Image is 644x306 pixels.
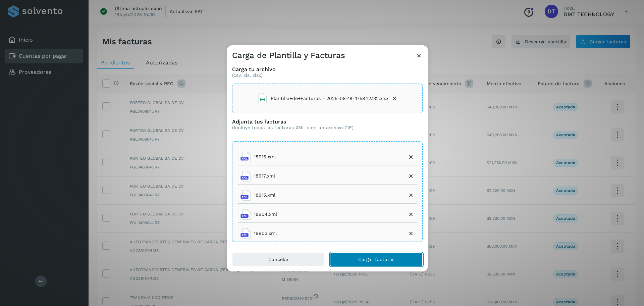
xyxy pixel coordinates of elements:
[254,211,277,218] span: 18904.xml
[232,125,354,131] p: (Incluye todas las facturas XML o en un archivo ZIP)
[358,257,394,262] span: Cargar facturas
[271,95,388,102] span: Plantilla+de+Facturas - 2025-08-18T175842.132.xlsx
[254,230,277,237] span: 18903.xml
[232,72,423,78] p: (csv, xls, xlsx)
[232,51,345,60] h3: Carga de Plantilla y Facturas
[254,192,275,199] span: 18915.xml
[254,153,276,160] span: 18916.xml
[330,253,423,266] button: Cargar facturas
[268,257,289,262] span: Cancelar
[254,172,275,180] span: 18917.xml
[232,118,354,125] h3: Adjunta tus facturas
[232,66,423,72] h3: Carga tu archivo
[232,253,325,266] button: Cancelar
